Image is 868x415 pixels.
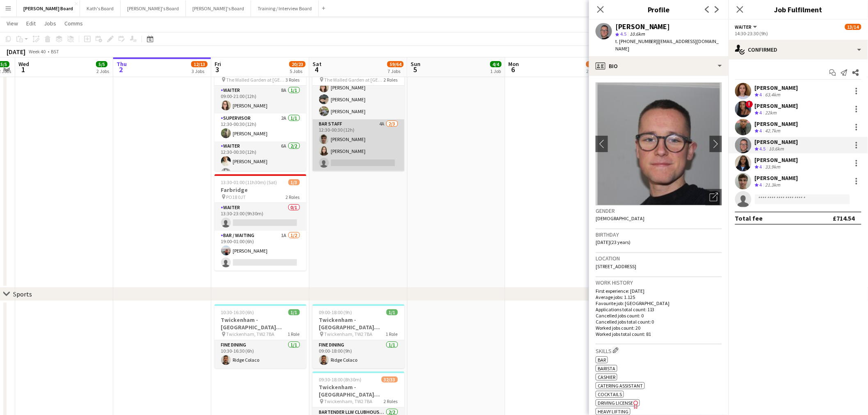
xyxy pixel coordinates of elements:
[596,312,722,319] p: Cancelled jobs count: 0
[3,18,21,29] a: View
[213,65,221,74] span: 3
[596,82,722,205] img: Crew avatar or photo
[598,408,628,415] span: Heavy Lifting
[313,60,322,68] span: Sat
[313,340,404,368] app-card-role: FINE DINING1/109:00-18:00 (9h)Ridge Colaco
[509,60,519,68] span: Mon
[7,48,25,56] div: [DATE]
[755,102,798,109] div: [PERSON_NAME]
[192,68,207,74] div: 3 Jobs
[215,50,306,171] app-job-card: 09:00-00:30 (15h30m) (Sat)4/4Yellow Kitchen - Walled Gardens at [GEOGRAPHIC_DATA] The Walled Gard...
[764,91,782,98] div: 63.4km
[289,61,306,67] span: 20/23
[18,60,29,68] span: Wed
[381,376,398,383] span: 32/33
[598,391,622,397] span: Cocktails
[215,114,306,141] app-card-role: Supervisor2A1/112:30-00:30 (12h)[PERSON_NAME]
[491,68,501,74] div: 1 Job
[17,65,29,74] span: 1
[598,383,643,389] span: Catering Assistant
[587,68,599,74] div: 2 Jobs
[598,400,633,406] span: Driving License
[115,65,127,74] span: 2
[596,294,722,300] p: Average jobs: 1.125
[760,182,762,188] span: 4
[620,31,626,37] span: 4.5
[596,207,722,214] h3: Gender
[735,30,861,36] div: 14:30-23:30 (9h)
[324,331,373,337] span: Twickenham, TW2 7BA
[746,100,753,108] span: !
[764,128,782,135] div: 42.7km
[706,189,722,205] div: Open photos pop-in
[387,61,404,67] span: 59/64
[764,182,782,189] div: 21.3km
[226,77,286,83] span: The Walled Garden at [GEOGRAPHIC_DATA]
[26,20,36,27] span: Edit
[589,4,729,15] h3: Profile
[596,306,722,312] p: Applications total count: 113
[96,68,109,74] div: 2 Jobs
[17,0,80,16] button: [PERSON_NAME] Board
[44,20,56,27] span: Jobs
[598,365,615,372] span: Barista
[313,119,404,171] app-card-role: BAR STAFF4A2/312:30-00:30 (12h)[PERSON_NAME][PERSON_NAME]
[384,77,398,83] span: 2 Roles
[764,164,782,171] div: 33.9km
[760,91,762,98] span: 4
[596,319,722,325] p: Cancelled jobs total count: 0
[586,61,598,67] span: 4/8
[596,263,636,269] span: [STREET_ADDRESS]
[226,331,275,337] span: Twickenham, TW2 7BA
[311,65,322,74] span: 4
[615,38,658,44] span: t. [PHONE_NUMBER]
[290,68,305,74] div: 5 Jobs
[61,18,86,29] a: Comms
[324,398,373,404] span: Twickenham, TW2 7BA
[186,0,251,16] button: [PERSON_NAME]'s Board
[286,77,300,83] span: 3 Roles
[215,304,306,368] app-job-card: 10:30-16:30 (6h)1/1Twickenham - [GEOGRAPHIC_DATA] [GEOGRAPHIC_DATA] vs [GEOGRAPHIC_DATA] Twickenh...
[27,48,48,55] span: Week 40
[833,214,855,222] div: £714.54
[215,186,306,194] h3: Farbridge
[589,56,729,76] div: Bio
[615,38,719,52] span: | [EMAIL_ADDRESS][DOMAIN_NAME]
[628,31,646,37] span: 10.6km
[215,231,306,271] app-card-role: Bar / Waiting1A1/219:00-01:00 (6h)[PERSON_NAME]
[767,146,786,153] div: 10.6km
[384,398,398,404] span: 2 Roles
[596,255,722,262] h3: Location
[313,50,404,171] app-job-card: 08:30-00:30 (16h) (Sun)5/6Yellow Kitchen - Walled Gardens at [GEOGRAPHIC_DATA] The Walled Garden ...
[386,309,398,315] span: 1/1
[755,156,798,164] div: [PERSON_NAME]
[735,24,752,30] span: Waiter
[226,194,246,200] span: PO18 0JT
[251,0,319,16] button: Training / Interview Board
[764,109,779,116] div: 22km
[215,340,306,368] app-card-role: FINE DINING1/110:30-16:30 (6h)Ridge Colaco
[64,20,83,27] span: Comms
[221,179,277,185] span: 13:30-01:00 (11h30m) (Sat)
[729,4,868,15] h3: Job Fulfilment
[596,325,722,331] p: Worked jobs count: 20
[598,374,615,380] span: Cashier
[596,300,722,306] p: Favourite job: [GEOGRAPHIC_DATA]
[596,231,722,238] h3: Birthday
[215,60,221,68] span: Fri
[13,290,32,298] div: Sports
[388,68,403,74] div: 7 Jobs
[755,138,798,146] div: [PERSON_NAME]
[760,164,762,170] span: 4
[41,18,59,29] a: Jobs
[596,215,644,221] span: [DEMOGRAPHIC_DATA]
[96,61,107,67] span: 5/5
[313,304,404,368] app-job-card: 09:00-18:00 (9h)1/1Twickenham - [GEOGRAPHIC_DATA] [GEOGRAPHIC_DATA] vs [GEOGRAPHIC_DATA] Twickenh...
[324,77,384,83] span: The Walled Garden at [GEOGRAPHIC_DATA]
[221,309,254,315] span: 10:30-16:30 (6h)
[319,376,362,383] span: 09:30-18:00 (8h30m)
[729,40,868,59] div: Confirmed
[191,61,208,67] span: 12/13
